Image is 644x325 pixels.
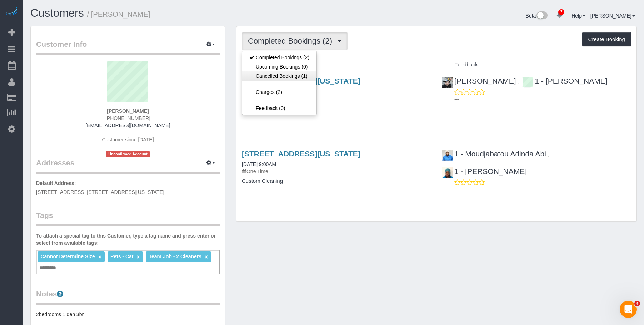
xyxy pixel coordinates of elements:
small: / [PERSON_NAME] [87,10,150,18]
h4: Feedback [442,62,631,68]
h4: 1,500+ sq. ft. [242,105,431,111]
a: [STREET_ADDRESS][US_STATE] [242,150,360,158]
a: Feedback (0) [242,104,316,113]
span: , [518,79,519,85]
a: × [136,254,140,260]
span: Cannot Determine Size [40,254,95,259]
img: 1 - Sedatou Kafaba [442,167,453,178]
a: × [98,254,101,260]
span: [STREET_ADDRESS] [STREET_ADDRESS][US_STATE] [36,189,164,195]
legend: Tags [36,210,220,226]
legend: Notes [36,289,220,305]
a: Customers [30,7,84,19]
a: Upcoming Bookings (0) [242,62,316,71]
span: Team Job - 2 Cleaners [149,254,201,259]
legend: Customer Info [36,39,220,55]
a: [PERSON_NAME] [590,13,635,19]
p: --- [454,96,631,103]
span: Customer since [DATE] [102,137,154,142]
button: Create Booking [582,32,631,47]
p: --- [454,186,631,193]
img: 1 - Moudjabatou Adinda Abi [442,150,453,161]
span: 4 [634,301,640,306]
button: Completed Bookings (2) [242,32,348,50]
span: 7 [558,9,564,15]
a: Completed Bookings (2) [242,53,316,62]
a: 1 - [PERSON_NAME] [522,77,607,85]
h4: Custom Cleaning [242,178,431,184]
a: × [205,254,208,260]
img: Charles Hamby [442,77,453,88]
p: One Time [242,168,431,175]
h4: Service [242,62,431,68]
span: Pets - Cat [110,254,134,259]
a: Cancelled Bookings (1) [242,71,316,81]
span: , [548,152,549,157]
a: [DATE] 9:00AM [242,161,276,167]
span: Completed Bookings (2) [248,36,336,45]
strong: [PERSON_NAME] [107,108,149,114]
a: [PERSON_NAME] [442,77,516,85]
a: 1 - Moudjabatou Adinda Abi [442,150,546,158]
a: [EMAIL_ADDRESS][DOMAIN_NAME] [85,122,170,128]
img: Automaid Logo [4,7,19,17]
span: [PHONE_NUMBER] [105,115,150,121]
a: Charges (2) [242,87,316,97]
img: New interface [536,11,548,21]
p: One Time [242,95,431,102]
a: Help [571,13,585,19]
label: Default Address: [36,180,76,187]
a: Beta [526,13,548,19]
iframe: Intercom live chat [620,301,637,318]
a: 1 - [PERSON_NAME] [442,167,527,175]
a: 7 [553,7,566,23]
span: Unconfirmed Account [106,151,150,157]
label: To attach a special tag to this Customer, type a tag name and press enter or select from availabl... [36,232,220,246]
